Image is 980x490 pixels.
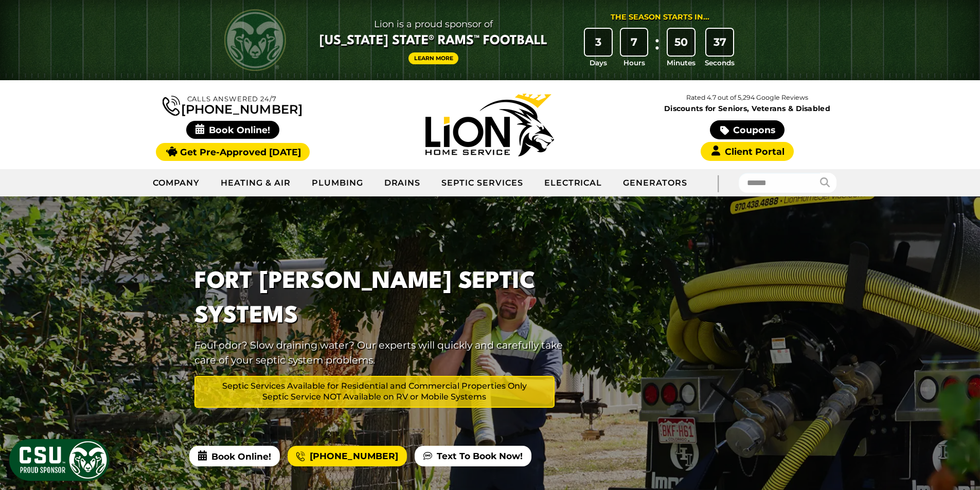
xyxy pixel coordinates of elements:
a: Heating & Air [210,170,301,196]
a: Learn More [408,52,459,64]
a: Client Portal [701,142,793,161]
a: Electrical [534,170,613,196]
div: 37 [706,29,733,56]
div: 50 [668,29,694,56]
div: The Season Starts in... [611,12,709,23]
img: CSU Rams logo [224,9,286,71]
span: Septic Services Available for Residential and Commercial Properties Only [200,381,549,392]
span: Days [590,58,607,68]
a: Company [142,170,211,196]
a: Drains [374,170,432,196]
div: | [698,169,739,196]
img: CSU Sponsor Badge [8,438,111,482]
div: 7 [621,29,648,56]
a: Text To Book Now! [415,446,531,466]
a: Get Pre-Approved [DATE] [156,143,310,161]
a: Septic Services [431,170,533,196]
img: Lion Home Service [425,94,554,156]
span: Septic Service NOT Available on RV or Mobile Systems [200,392,549,403]
span: Book Online! [186,121,279,139]
a: Plumbing [301,170,374,196]
div: 3 [585,29,612,56]
div: : [652,29,662,68]
p: Foul odor? Slow draining water? Our experts will quickly and carefully take care of your septic s... [194,338,569,368]
span: Book Online! [189,446,280,466]
a: Generators [613,170,698,196]
p: Rated 4.7 out of 5,294 Google Reviews [618,92,876,103]
span: Discounts for Seniors, Veterans & Disabled [621,105,874,112]
span: Minutes [667,58,696,68]
a: [PHONE_NUMBER] [163,94,302,116]
span: Lion is a proud sponsor of [319,16,547,32]
h1: Fort [PERSON_NAME] Septic Systems [194,265,569,334]
span: Seconds [705,58,735,68]
a: Coupons [710,120,784,139]
span: [US_STATE] State® Rams™ Football [319,32,547,50]
span: Hours [623,58,645,68]
a: [PHONE_NUMBER] [288,446,407,466]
